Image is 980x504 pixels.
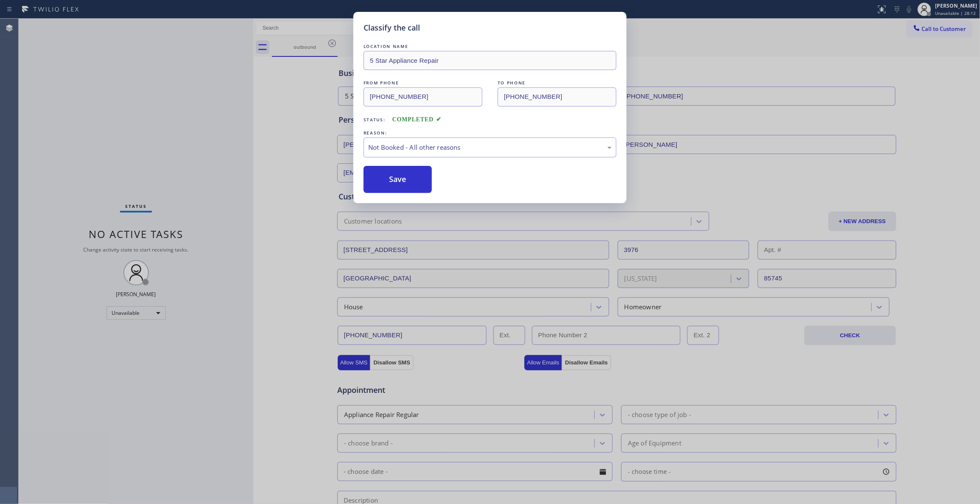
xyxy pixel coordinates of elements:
[498,78,616,87] div: TO PHONE
[364,87,482,106] input: From phone
[364,166,432,193] button: Save
[364,117,386,123] span: Status:
[364,78,482,87] div: FROM PHONE
[392,116,442,123] span: COMPLETED
[364,129,616,137] div: REASON:
[498,87,616,106] input: To phone
[364,22,420,34] h5: Classify the call
[368,143,612,152] div: Not Booked - All other reasons
[364,42,616,51] div: LOCATION NAME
